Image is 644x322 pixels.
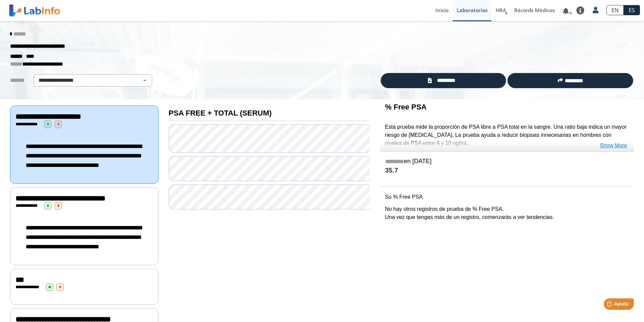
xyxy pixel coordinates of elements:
b: % Free PSA [385,103,427,111]
p: Su % Free PSA [385,193,629,201]
a: Show More [600,142,627,150]
h4: 35.7 [385,167,629,175]
a: ES [624,5,640,15]
p: No hay otros registros de prueba de % Free PSA. Una vez que tengas más de un registro, comenzarás... [385,205,629,221]
p: Esta prueba mide la proporción de PSA libre a PSA total en la sangre. Una ratio baja indica un ma... [385,123,629,147]
h5: en [DATE] [385,158,629,166]
b: PSA FREE + TOTAL (SERUM) [169,109,272,117]
iframe: Help widget launcher [584,296,637,315]
span: HRA [496,7,506,14]
a: EN [606,5,624,15]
